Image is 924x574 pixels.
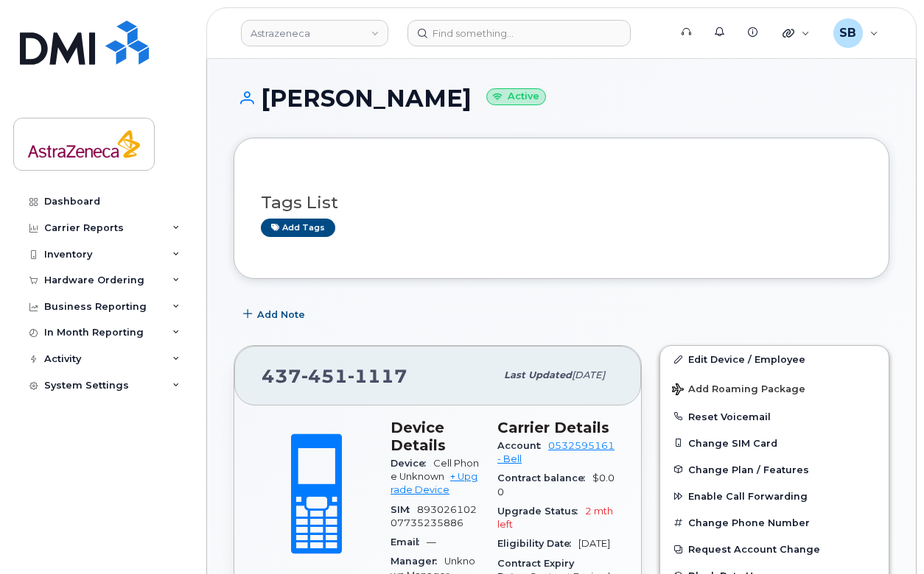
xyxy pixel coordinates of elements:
span: Account [497,440,548,451]
span: Device [391,458,433,469]
span: Cell Phone Unknown [391,458,479,482]
span: Add Roaming Package [672,383,805,397]
span: [DATE] [572,369,605,380]
span: 1117 [348,365,407,387]
span: Eligibility Date [497,538,578,549]
a: 0532595161 - Bell [497,440,615,464]
button: Reset Voicemail [660,403,889,430]
h3: Device Details [391,419,480,454]
span: Contract balance [497,472,592,483]
button: Change SIM Card [660,430,889,456]
button: Add Roaming Package [660,373,889,403]
span: Add Note [257,308,305,322]
span: 89302610207735235886 [391,504,477,528]
span: Email [391,536,427,548]
button: Change Phone Number [660,509,889,536]
small: Active [486,88,546,105]
span: Change Plan / Features [688,464,809,475]
button: Request Account Change [660,536,889,562]
span: — [427,536,436,548]
h3: Carrier Details [497,419,615,436]
span: Manager [391,556,444,567]
a: Add tags [261,219,335,237]
button: Enable Call Forwarding [660,483,889,509]
span: 451 [301,365,348,387]
span: Upgrade Status [497,506,585,517]
h1: [PERSON_NAME] [234,85,889,111]
button: Change Plan / Features [660,456,889,483]
button: Add Note [234,301,318,327]
span: SIM [391,504,417,515]
span: [DATE] [578,538,610,549]
h3: Tags List [261,194,862,212]
span: Enable Call Forwarding [688,491,808,502]
span: $0.00 [497,472,615,497]
span: Last updated [504,369,572,380]
span: 437 [262,365,407,387]
a: Edit Device / Employee [660,346,889,372]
